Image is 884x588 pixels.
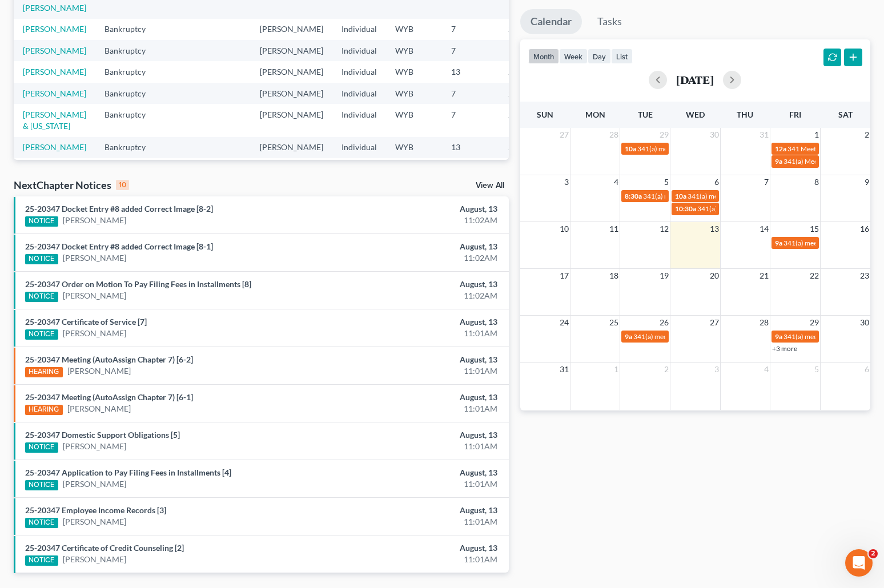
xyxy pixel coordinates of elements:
div: 11:01AM [347,403,497,414]
td: [PERSON_NAME] [251,137,332,158]
td: WYB [386,61,442,82]
span: 27 [709,316,720,329]
div: HEARING [25,367,63,377]
div: 11:02AM [347,290,497,301]
a: [PERSON_NAME] [63,478,126,490]
span: 341(a) meeting for [PERSON_NAME] [633,332,744,341]
span: 31 [758,128,770,142]
span: 31 [558,363,570,376]
span: 8:30a [625,192,642,200]
div: HEARING [25,405,63,415]
span: 10a [625,144,636,153]
span: 341(a) meeting for [PERSON_NAME] & [PERSON_NAME] [688,192,858,200]
a: [PERSON_NAME] [63,328,126,339]
span: 18 [608,269,620,283]
td: 7 [442,104,499,136]
td: Individual [332,158,386,179]
span: 28 [608,128,620,142]
a: [PERSON_NAME] [23,67,86,76]
a: [PERSON_NAME] [67,365,131,377]
span: 9a [625,332,632,341]
div: August, 13 [347,203,497,215]
span: 20 [709,269,720,283]
span: 29 [809,316,820,329]
span: 25 [608,316,620,329]
span: 16 [859,222,870,236]
a: [PERSON_NAME] [63,554,126,565]
span: 11 [608,222,620,236]
button: week [559,49,588,64]
a: 25-20347 Docket Entry #8 added Correct Image [8-2] [25,204,213,214]
span: 7 [763,175,770,189]
a: 25-20347 Certificate of Service [7] [25,317,147,327]
button: day [588,49,611,64]
span: 2 [663,363,670,376]
span: Tue [638,110,653,119]
td: [PERSON_NAME] [251,83,332,104]
div: August, 13 [347,542,497,554]
span: 12a [775,144,786,153]
td: 25-20326 [499,158,554,179]
td: Bankruptcy [95,158,167,179]
span: 22 [809,269,820,283]
span: 4 [613,175,620,189]
span: 21 [758,269,770,283]
span: Wed [686,110,705,119]
h2: [DATE] [676,74,714,86]
td: [PERSON_NAME] [251,61,332,82]
div: August, 13 [347,354,497,365]
a: 25-20347 Order on Motion To Pay Filing Fees in Installments [8] [25,279,251,289]
span: 17 [558,269,570,283]
td: Individual [332,83,386,104]
span: 1 [813,128,820,142]
a: View All [476,182,504,190]
span: 8 [813,175,820,189]
div: August, 13 [347,392,497,403]
span: 341(a) meeting for [PERSON_NAME] & [PERSON_NAME] [643,192,814,200]
iframe: Intercom live chat [845,549,873,577]
a: 25-20347 Docket Entry #8 added Correct Image [8-1] [25,241,213,251]
div: 11:01AM [347,365,497,377]
td: 13 [442,137,499,158]
td: WYB [386,104,442,136]
td: WYB [386,19,442,40]
span: 28 [758,316,770,329]
span: 2 [869,549,878,558]
a: +3 more [772,344,797,353]
td: 7 [442,158,499,179]
span: 1 [613,363,620,376]
td: 20-20223 [499,83,554,104]
div: 11:01AM [347,554,497,565]
div: August, 13 [347,467,497,478]
td: Bankruptcy [95,40,167,61]
td: Bankruptcy [95,61,167,82]
div: 11:01AM [347,478,497,490]
td: 7 [442,19,499,40]
td: WYB [386,83,442,104]
span: 341(a) meeting for [PERSON_NAME] [697,204,807,213]
a: Tasks [587,9,632,34]
span: 10:30a [675,204,696,213]
td: Bankruptcy [95,137,167,158]
span: 27 [558,128,570,142]
td: Individual [332,19,386,40]
span: 6 [863,363,870,376]
div: 11:02AM [347,252,497,264]
a: 25-20347 Meeting (AutoAssign Chapter 7) [6-2] [25,355,193,364]
span: 9 [863,175,870,189]
td: 25-20236 [499,19,554,40]
td: Individual [332,137,386,158]
div: August, 13 [347,241,497,252]
td: Bankruptcy [95,83,167,104]
a: [PERSON_NAME] [23,46,86,55]
span: 5 [663,175,670,189]
td: WYB [386,40,442,61]
td: 7 [442,83,499,104]
td: 25-20281 [499,61,554,82]
span: 9a [775,239,782,247]
span: 2 [863,128,870,142]
span: 24 [558,316,570,329]
div: NOTICE [25,254,58,264]
span: 23 [859,269,870,283]
span: 10 [558,222,570,236]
